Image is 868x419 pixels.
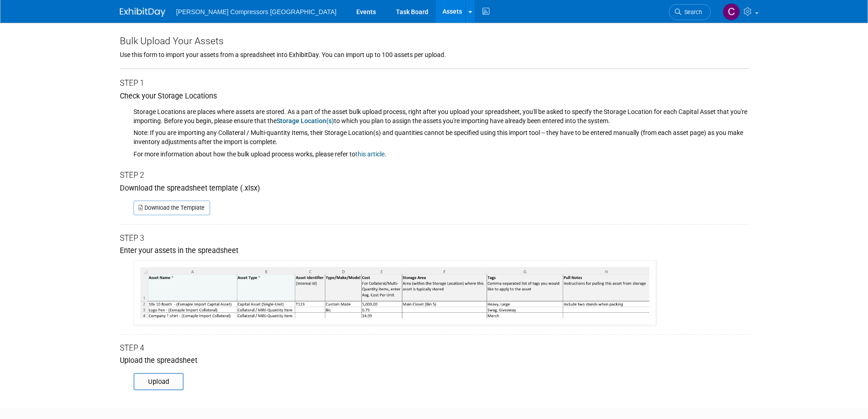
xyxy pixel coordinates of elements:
[120,68,749,89] div: Step 1
[120,8,165,17] img: ExhibitDay
[176,8,337,16] span: [PERSON_NAME] Compressors [GEOGRAPHIC_DATA]
[120,183,749,194] div: Download the spreadsheet template (.xlsx)
[669,4,711,20] a: Search
[723,3,740,21] img: Crystal Wilson
[120,34,749,48] div: Bulk Upload Your Assets
[120,356,749,366] div: Upload the spreadsheet
[120,91,749,102] div: Check your Storage Locations
[134,128,749,146] div: Note: If you are importing any Collateral / Multi-quantity Items, their Storage Location(s) and q...
[120,233,749,244] div: Step 3
[120,50,749,59] div: Use this form to import your assets from a spreadsheet into ExhibitDay. You can import up to 100 ...
[134,150,749,159] div: For more information about how the bulk upload process works, please refer to .
[120,170,749,181] div: Step 2
[355,150,385,158] a: this article
[277,117,334,124] a: Storage Location(s)
[120,107,749,159] div: Storage Locations are places where assets are stored. As a part of the asset bulk upload process,...
[120,246,749,325] div: Enter your assets in the spreadsheet
[134,201,210,215] a: Download the Template
[120,343,749,354] div: Step 4
[681,9,702,16] span: Search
